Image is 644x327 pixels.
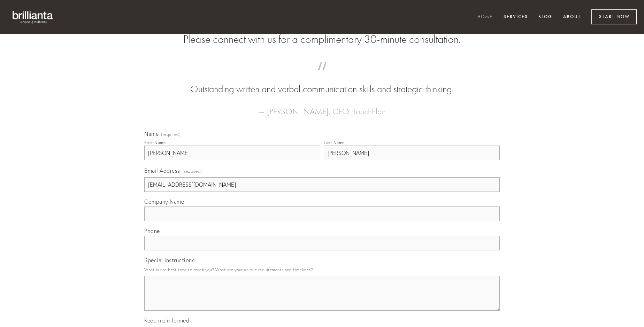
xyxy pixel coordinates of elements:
[144,227,160,234] span: Phone
[144,33,500,46] h2: Please connect with us for a complimentary 30-minute consultation.
[144,140,166,145] div: First Name
[155,96,489,118] figcaption: — [PERSON_NAME], CEO, TouchPlan
[155,69,489,83] span: “
[144,198,184,205] span: Company Name
[473,11,497,23] a: Home
[144,317,189,324] span: Keep me informed
[499,11,532,23] a: Services
[144,167,180,174] span: Email Address
[144,130,159,137] span: Name
[183,166,202,176] span: (required)
[324,140,345,145] div: Last Name
[155,69,489,96] blockquote: Outstanding written and verbal communication skills and strategic thinking.
[144,257,194,264] span: Special Instructions
[559,11,585,23] a: About
[144,265,500,274] p: What is the best time to reach you? What are your unique requirements and timelines?
[534,11,557,23] a: Blog
[161,132,181,137] span: (required)
[7,7,59,27] img: brillianta - research, strategy, marketing
[591,9,637,24] a: Start Now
